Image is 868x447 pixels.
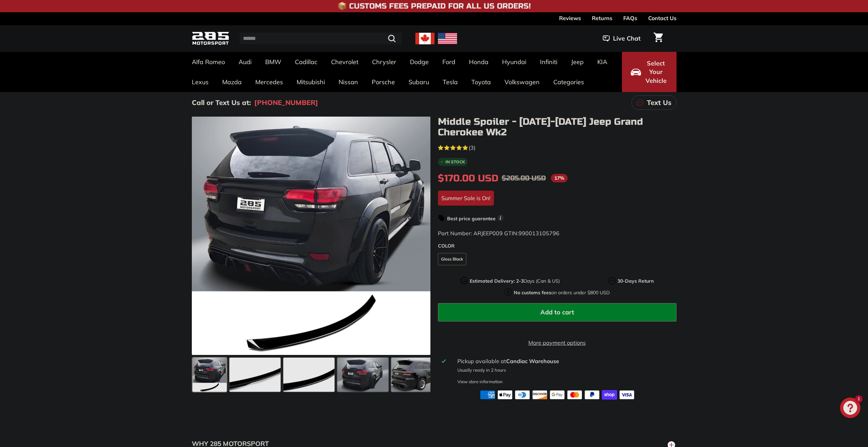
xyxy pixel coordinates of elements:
[532,390,547,400] img: discover
[290,72,332,92] a: Mitsubishi
[192,31,229,47] img: Logo_285_Motorsport_areodynamics_components
[838,398,863,420] inbox-online-store-chat: Shopify online store chat
[551,174,568,182] span: 17%
[438,242,677,250] label: COLOR
[497,215,504,221] span: i
[533,52,564,72] a: Infiniti
[518,230,559,237] span: 990013105796
[457,378,503,385] div: View store information
[365,52,403,72] a: Chrysler
[647,98,671,108] p: Text Us
[617,278,654,284] strong: 30-Days Return
[403,52,436,72] a: Dodge
[623,12,637,24] a: FAQs
[465,72,498,92] a: Toyota
[602,390,617,400] img: shopify_pay
[644,59,668,85] span: Select Your Vehicle
[514,289,551,296] strong: No customs fees
[338,2,531,10] h4: 📦 Customs Fees Prepaid for All US Orders!
[457,357,672,365] div: Pickup available at
[567,390,582,400] img: master
[546,72,591,92] a: Categories
[559,12,581,24] a: Reviews
[436,52,462,72] a: Ford
[502,174,546,182] span: $205.00 USD
[438,339,677,347] a: More payment options
[540,308,574,316] span: Add to cart
[498,72,546,92] a: Volkswagen
[613,34,641,43] span: Live Chat
[258,52,288,72] a: BMW
[495,52,533,72] a: Hyundai
[438,230,559,237] span: Part Number: ARJEEP009 GTIN:
[470,278,560,285] p: Days (Can & US)
[185,72,215,92] a: Lexus
[462,52,495,72] a: Honda
[619,390,635,400] img: visa
[438,117,677,138] h1: Middle Spoiler - [DATE]-[DATE] Jeep Grand Cherokee Wk2
[497,390,513,400] img: apple_pay
[436,72,465,92] a: Tesla
[192,98,251,108] p: Call or Text Us at:
[248,72,290,92] a: Mercedes
[365,72,402,92] a: Porsche
[514,289,610,296] p: on orders under $800 USD
[631,95,677,110] a: Text Us
[550,390,565,400] img: google_pay
[506,358,559,364] strong: Candiac Warehouse
[240,33,402,44] input: Search
[288,52,324,72] a: Cadillac
[402,72,436,92] a: Subaru
[438,303,677,322] button: Add to cart
[480,390,495,400] img: american_express
[254,98,318,108] a: [PHONE_NUMBER]
[592,12,612,24] a: Returns
[232,52,258,72] a: Audi
[622,52,677,92] button: Select Your Vehicle
[584,390,600,400] img: paypal
[185,52,232,72] a: Alfa Romeo
[445,160,465,164] b: In stock
[470,278,524,284] strong: Estimated Delivery: 2-3
[324,52,365,72] a: Chevrolet
[564,52,590,72] a: Jeep
[215,72,248,92] a: Mazda
[438,143,677,152] a: 5.0 rating (3 votes)
[469,144,475,152] span: (3)
[648,12,677,24] a: Contact Us
[332,72,365,92] a: Nissan
[438,191,494,206] div: Summer Sale is On!
[594,30,650,47] button: Live Chat
[650,27,667,50] a: Cart
[457,367,672,373] p: Usually ready in 2 hours
[447,215,496,222] strong: Best price guarantee
[515,390,530,400] img: diners_club
[590,52,614,72] a: KIA
[438,173,498,184] span: $170.00 USD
